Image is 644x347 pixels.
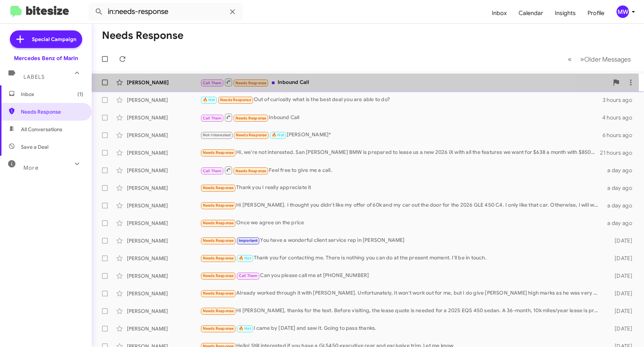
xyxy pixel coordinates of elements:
[513,3,549,24] a: Calendar
[32,36,76,43] span: Special Campaign
[576,52,635,67] button: Next
[584,55,631,63] span: Older Messages
[200,272,604,280] div: Can you please call me at [PHONE_NUMBER]
[582,3,610,24] a: Profile
[21,108,83,115] span: Needs Response
[200,166,604,175] div: Feel free to give me a call.
[604,219,638,227] div: a day ago
[239,326,251,331] span: 🔥 Hot
[563,52,576,67] button: Previous
[203,291,234,296] span: Needs Response
[14,55,78,62] div: Mercedes Benz of Marin
[604,255,638,262] div: [DATE]
[600,149,638,156] div: 21 hours ago
[604,202,638,209] div: a day ago
[21,126,62,133] span: All Conversations
[203,326,234,331] span: Needs Response
[568,55,572,64] span: «
[236,133,267,137] span: Needs Response
[127,219,200,227] div: [PERSON_NAME]
[203,273,234,278] span: Needs Response
[203,203,234,208] span: Needs Response
[486,3,513,24] a: Inbox
[127,290,200,297] div: [PERSON_NAME]
[580,55,584,64] span: »
[564,52,635,67] nav: Page navigation example
[200,307,604,315] div: Hi [PERSON_NAME], thanks for the text. Before visiting, the lease quote is needed for a 2025 EQS ...
[602,114,638,121] div: 4 hours ago
[21,91,83,98] span: Inbox
[203,81,222,85] span: Call Them
[77,91,83,98] span: (1)
[200,96,603,104] div: Out of curiosity what is the best deal you are able to do?
[200,289,604,298] div: Already worked through it with [PERSON_NAME]. Unfortunately, it won't work out for me, but I do g...
[102,30,183,41] h1: Needs Response
[23,74,45,80] span: Labels
[200,131,603,139] div: [PERSON_NAME]*
[604,184,638,192] div: a day ago
[127,184,200,192] div: [PERSON_NAME]
[200,254,604,262] div: Thank you for contacting me. There is nothing you can do at the present moment. I'll be in touch.
[89,3,243,21] input: Search
[549,3,582,24] a: Insights
[220,97,251,102] span: Needs Response
[127,114,200,121] div: [PERSON_NAME]
[200,184,604,192] div: Thank you I really appreciate it
[604,307,638,315] div: [DATE]
[21,143,48,151] span: Save a Deal
[203,150,234,155] span: Needs Response
[604,237,638,244] div: [DATE]
[203,133,231,137] span: Not-Interested
[127,167,200,174] div: [PERSON_NAME]
[127,255,200,262] div: [PERSON_NAME]
[200,219,604,227] div: Once we agree on the price
[200,236,604,245] div: You have a wonderful client service rep in [PERSON_NAME]
[235,169,267,173] span: Needs Response
[203,185,234,190] span: Needs Response
[203,97,215,102] span: 🔥 Hot
[603,132,638,139] div: 6 hours ago
[127,96,200,104] div: [PERSON_NAME]
[127,237,200,244] div: [PERSON_NAME]
[604,290,638,297] div: [DATE]
[127,79,200,86] div: [PERSON_NAME]
[127,202,200,209] div: [PERSON_NAME]
[127,325,200,332] div: [PERSON_NAME]
[127,307,200,315] div: [PERSON_NAME]
[10,30,82,48] a: Special Campaign
[127,132,200,139] div: [PERSON_NAME]
[23,165,39,171] span: More
[616,5,629,18] div: MW
[200,113,602,122] div: Inbound Call
[604,167,638,174] div: a day ago
[239,273,258,278] span: Call Them
[200,201,604,210] div: Hi [PERSON_NAME]. I thought you didn't like my offer of 60k and my car out the door for the 2026 ...
[239,256,251,261] span: 🔥 Hot
[200,148,600,157] div: Hi, we're not interested. San [PERSON_NAME] BMW is prepared to lease us a new 2026 iX with all th...
[603,96,638,104] div: 3 hours ago
[235,81,267,85] span: Needs Response
[203,309,234,313] span: Needs Response
[203,116,222,121] span: Call Them
[239,238,258,243] span: Important
[200,324,604,333] div: I came by [DATE] and saw it. Going to pass thanks.
[203,169,222,173] span: Call Them
[604,325,638,332] div: [DATE]
[203,238,234,243] span: Needs Response
[272,133,284,137] span: 🔥 Hot
[127,272,200,280] div: [PERSON_NAME]
[203,221,234,225] span: Needs Response
[200,78,609,87] div: Inbound Call
[203,256,234,261] span: Needs Response
[604,272,638,280] div: [DATE]
[127,149,200,156] div: [PERSON_NAME]
[235,116,267,121] span: Needs Response
[610,5,636,18] button: MW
